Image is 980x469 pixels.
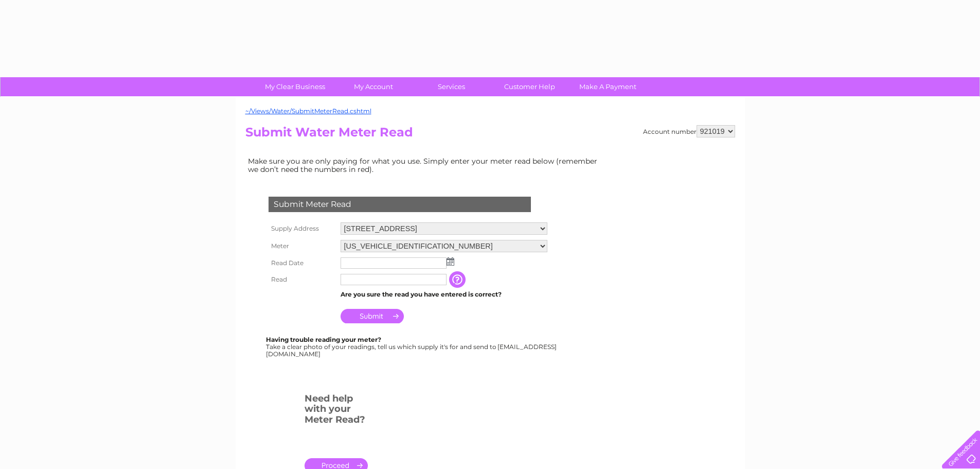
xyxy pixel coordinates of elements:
[266,255,338,271] th: Read Date
[487,77,572,96] a: Customer Help
[305,391,368,430] h3: Need help with your Meter Read?
[341,309,404,323] input: Submit
[447,257,454,266] img: ...
[409,77,494,96] a: Services
[245,107,371,115] a: ~/Views/Water/SubmitMeterRead.cshtml
[331,77,416,96] a: My Account
[266,336,381,343] b: Having trouble reading your meter?
[266,220,338,237] th: Supply Address
[266,237,338,255] th: Meter
[449,271,468,288] input: Information
[338,288,550,301] td: Are you sure the read you have entered is correct?
[245,154,605,176] td: Make sure you are only paying for what you use. Simply enter your meter read below (remember we d...
[565,77,650,96] a: Make A Payment
[266,271,338,288] th: Read
[269,197,531,212] div: Submit Meter Read
[253,77,337,96] a: My Clear Business
[245,125,735,145] h2: Submit Water Meter Read
[266,336,558,357] div: Take a clear photo of your readings, tell us which supply it's for and send to [EMAIL_ADDRESS][DO...
[643,125,735,137] div: Account number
